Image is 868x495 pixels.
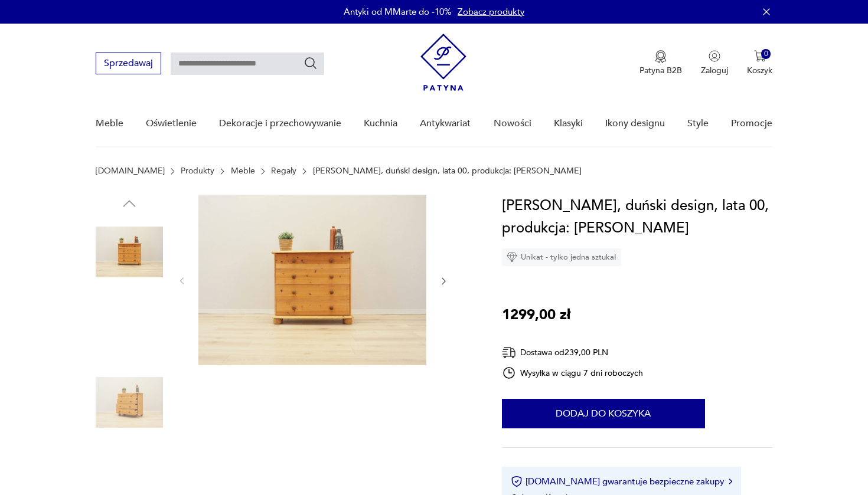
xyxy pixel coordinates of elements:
img: Ikona strzałki w prawo [729,478,732,484]
button: Patyna B2B [639,50,682,76]
a: Style [687,101,709,146]
p: 1299,00 zł [502,304,570,326]
p: Zaloguj [701,65,728,76]
img: Zdjęcie produktu Komoda sosnowa, duński design, lata 00, produkcja: Dania [96,294,163,361]
img: Ikonka użytkownika [709,50,720,62]
img: Ikona dostawy [502,345,516,360]
a: Meble [96,101,123,146]
div: Wysyłka w ciągu 7 dni roboczych [502,366,644,380]
h1: [PERSON_NAME], duński design, lata 00, produkcja: [PERSON_NAME] [502,195,773,240]
p: [PERSON_NAME], duński design, lata 00, produkcja: [PERSON_NAME] [313,166,582,176]
a: Produkty [181,166,214,176]
img: Patyna - sklep z meblami i dekoracjami vintage [420,34,466,91]
p: Antyki od MMarte do -10% [344,6,452,18]
a: Meble [231,166,255,176]
a: Ikony designu [605,101,665,146]
p: Koszyk [747,65,772,76]
a: Promocje [731,101,772,146]
a: [DOMAIN_NAME] [96,166,165,176]
a: Zobacz produkty [458,6,524,18]
button: [DOMAIN_NAME] gwarantuje bezpieczne zakupy [511,476,732,487]
a: Regały [271,166,296,176]
img: Ikona certyfikatu [511,476,523,487]
a: Oświetlenie [146,101,197,146]
button: Dodaj do koszyka [502,399,705,428]
img: Ikona medalu [655,50,667,63]
div: Unikat - tylko jedna sztuka! [502,248,621,266]
img: Zdjęcie produktu Komoda sosnowa, duński design, lata 00, produkcja: Dania [198,195,426,365]
button: 0Koszyk [747,50,772,76]
a: Ikona medaluPatyna B2B [639,50,682,76]
img: Ikona diamentu [507,252,517,263]
a: Antykwariat [420,101,471,146]
div: 0 [761,49,771,59]
a: Nowości [494,101,531,146]
div: Dostawa od 239,00 PLN [502,345,644,360]
a: Klasyki [554,101,583,146]
img: Zdjęcie produktu Komoda sosnowa, duński design, lata 00, produkcja: Dania [96,218,163,286]
button: Zaloguj [701,50,728,76]
a: Sprzedawaj [96,60,161,68]
a: Kuchnia [364,101,397,146]
img: Zdjęcie produktu Komoda sosnowa, duński design, lata 00, produkcja: Dania [96,369,163,436]
a: Dekoracje i przechowywanie [219,101,341,146]
p: Patyna B2B [639,65,682,76]
button: Szukaj [304,56,318,70]
img: Ikona koszyka [754,50,766,62]
button: Sprzedawaj [96,53,161,74]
